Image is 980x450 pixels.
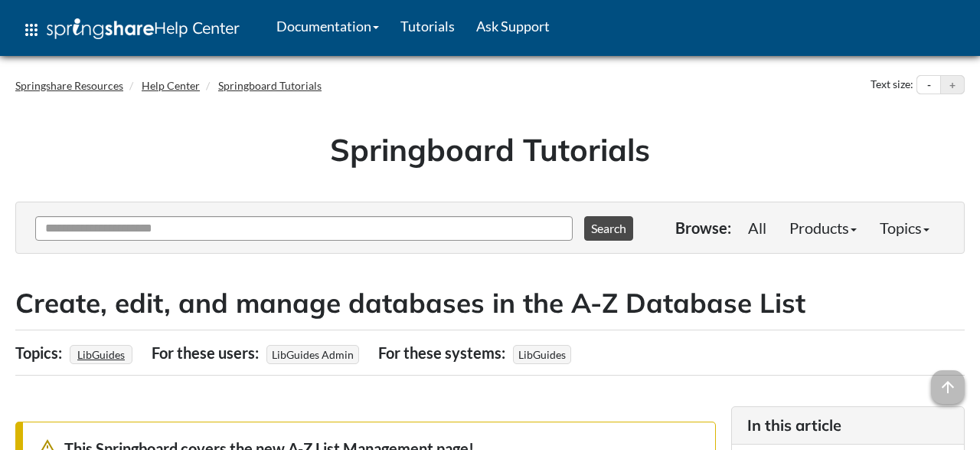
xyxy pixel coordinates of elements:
[47,18,154,39] img: Springshare
[584,216,633,241] button: Search
[266,345,359,364] span: LibGuides Admin
[778,212,868,243] a: Products
[22,21,41,39] span: apps
[15,284,965,322] h2: Create, edit, and manage databases in the A-Z Database List
[266,7,390,45] a: Documentation
[747,415,949,436] h3: In this article
[378,338,509,367] div: For these systems:
[152,338,263,367] div: For these users:
[931,372,965,390] a: arrow_upward
[675,217,731,238] p: Browse:
[390,7,465,45] a: Tutorials
[867,75,916,95] div: Text size:
[737,212,778,243] a: All
[868,212,941,243] a: Topics
[218,79,322,92] a: Springboard Tutorials
[27,128,953,171] h1: Springboard Tutorials
[15,338,66,367] div: Topics:
[931,370,965,404] span: arrow_upward
[465,7,560,45] a: Ask Support
[941,76,964,94] button: Increase text size
[15,79,123,92] a: Springshare Resources
[75,343,127,366] a: LibGuides
[154,18,240,38] span: Help Center
[11,7,250,53] a: apps Help Center
[917,76,940,94] button: Decrease text size
[142,79,200,92] a: Help Center
[513,345,571,364] span: LibGuides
